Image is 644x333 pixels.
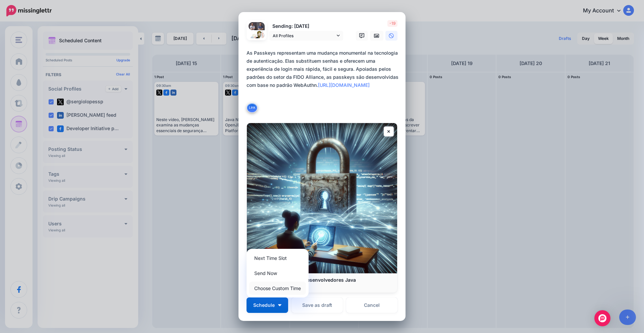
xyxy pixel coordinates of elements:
[247,297,288,313] button: Schedule
[594,310,610,326] div: Open Intercom Messenger
[254,283,390,289] p: [DOMAIN_NAME]
[387,20,397,27] span: -19
[249,30,265,46] img: QppGEvPG-82148.jpg
[249,252,306,265] a: Next Time Slot
[247,49,401,89] div: As Passkeys representam uma mudança monumental na tecnologia de autenticação. Elas substituem sen...
[253,303,275,308] span: Schedule
[278,304,281,306] img: arrow-down-white.png
[249,22,257,30] img: 1745356928895-67863.png
[257,22,265,30] img: 404938064_7577128425634114_8114752557348925942_n-bsa142071.jpg
[273,32,335,39] span: All Profiles
[346,297,397,313] a: Cancel
[249,282,306,295] a: Choose Custom Time
[247,123,397,273] img: FIDO | Passkeys para desenvolvedores Java
[269,22,343,30] p: Sending: [DATE]
[269,31,343,41] a: All Profiles
[291,297,343,313] button: Save as draft
[247,103,258,113] button: Link
[247,249,309,297] div: Schedule
[249,267,306,280] a: Send Now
